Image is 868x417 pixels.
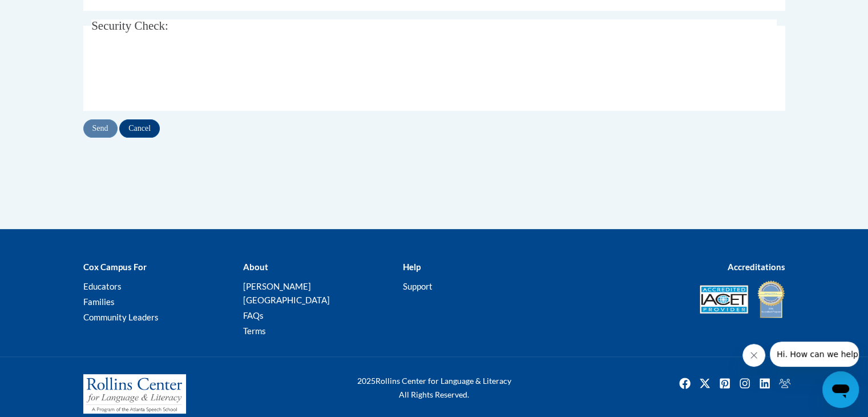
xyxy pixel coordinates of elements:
[700,285,748,314] img: Accredited IACET® Provider
[357,376,376,386] span: 2025
[83,296,115,307] a: Families
[402,262,420,272] b: Help
[119,119,160,138] input: Cancel
[91,19,168,33] span: Security Check:
[696,374,714,392] img: Twitter icon
[756,374,774,392] a: Linkedin
[716,374,734,392] a: Pinterest
[776,374,794,392] img: Facebook group icon
[83,312,159,322] a: Community Leaders
[757,279,785,319] img: IDA® Accredited
[736,374,754,392] a: Instagram
[676,374,694,392] a: Facebook
[243,310,263,320] a: FAQs
[402,281,432,291] a: Support
[7,8,92,17] span: Hi. How can we help?
[91,52,265,97] iframe: reCAPTCHA
[736,374,754,392] img: Instagram icon
[243,326,265,336] a: Terms
[716,374,734,392] img: Pinterest icon
[314,374,554,402] div: Rollins Center for Language & Literacy All Rights Reserved.
[243,281,329,305] a: [PERSON_NAME][GEOGRAPHIC_DATA]
[83,374,186,414] img: Rollins Center for Language & Literacy - A Program of the Atlanta Speech School
[696,374,714,392] a: Twitter
[742,344,765,367] iframe: Close message
[243,262,268,272] b: About
[756,374,774,392] img: LinkedIn icon
[83,262,147,272] b: Cox Campus For
[776,374,794,392] a: Facebook Group
[83,281,122,291] a: Educators
[822,371,859,408] iframe: Button to launch messaging window
[770,342,859,367] iframe: Message from company
[676,374,694,392] img: Facebook icon
[728,262,785,272] b: Accreditations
